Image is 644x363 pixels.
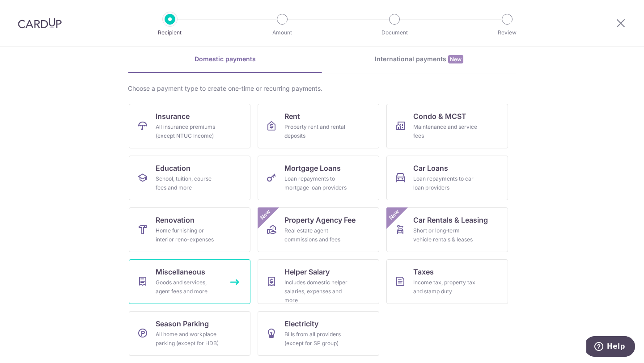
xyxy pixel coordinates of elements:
span: Season Parking [156,318,209,329]
div: Home furnishing or interior reno-expenses [156,226,220,244]
span: Car Loans [413,163,448,173]
div: Bills from all providers (except for SP group) [284,330,349,348]
span: Miscellaneous [156,266,205,277]
a: Condo & MCSTMaintenance and service fees [386,104,508,148]
p: Recipient [137,28,203,37]
div: Choose a payment type to create one-time or recurring payments. [128,84,516,93]
a: Mortgage LoansLoan repayments to mortgage loan providers [258,156,379,200]
span: Education [156,163,191,173]
div: School, tuition, course fees and more [156,174,220,192]
a: Season ParkingAll home and workplace parking (except for HDB) [129,311,250,356]
a: EducationSchool, tuition, course fees and more [129,156,250,200]
iframe: Opens a widget where you can find more information [586,336,635,359]
img: CardUp [18,18,62,29]
span: Help [21,6,39,14]
div: Maintenance and service fees [413,122,478,140]
span: Mortgage Loans [284,163,341,173]
p: Document [361,28,428,37]
span: Rent [284,111,300,122]
a: InsuranceAll insurance premiums (except NTUC Income) [129,104,250,148]
div: Goods and services, agent fees and more [156,278,220,296]
a: RenovationHome furnishing or interior reno-expenses [129,207,250,252]
div: Loan repayments to car loan providers [413,174,478,192]
a: ElectricityBills from all providers (except for SP group) [258,311,379,356]
div: Domestic payments [128,55,322,63]
a: Car LoansLoan repayments to car loan providers [386,156,508,200]
a: Car Rentals & LeasingShort or long‑term vehicle rentals & leasesNew [386,207,508,252]
span: Electricity [284,318,318,329]
a: Helper SalaryIncludes domestic helper salaries, expenses and more [258,259,379,304]
p: Review [474,28,540,37]
div: All home and workplace parking (except for HDB) [156,330,220,348]
div: Real estate agent commissions and fees [284,226,349,244]
span: Car Rentals & Leasing [413,215,488,225]
span: Taxes [413,266,434,277]
a: Property Agency FeeReal estate agent commissions and feesNew [258,207,379,252]
div: Loan repayments to mortgage loan providers [284,174,349,192]
div: All insurance premiums (except NTUC Income) [156,122,220,140]
span: Helper Salary [284,266,330,277]
a: MiscellaneousGoods and services, agent fees and more [129,259,250,304]
span: New [387,207,402,222]
span: Condo & MCST [413,111,466,122]
a: RentProperty rent and rental deposits [258,104,379,148]
span: Insurance [156,111,190,122]
span: Property Agency Fee [284,215,356,225]
div: Includes domestic helper salaries, expenses and more [284,278,349,305]
div: International payments [322,55,516,64]
p: Amount [249,28,315,37]
div: Income tax, property tax and stamp duty [413,278,478,296]
a: TaxesIncome tax, property tax and stamp duty [386,259,508,304]
span: New [448,55,463,63]
span: New [258,207,273,222]
div: Property rent and rental deposits [284,122,349,140]
span: Renovation [156,215,195,225]
div: Short or long‑term vehicle rentals & leases [413,226,478,244]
